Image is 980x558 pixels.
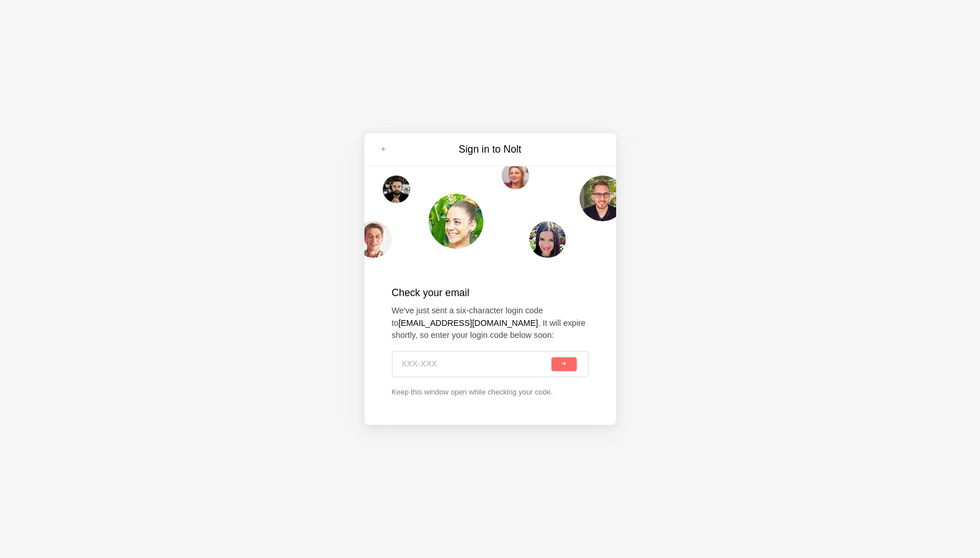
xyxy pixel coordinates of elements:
input: XXX-XXX [402,352,550,377]
h2: Check your email [392,285,589,300]
h3: Sign in to Nolt [394,142,586,157]
p: Keep this window open while checking your code. [392,386,589,397]
p: We've just sent a six-character login code to . It will expire shortly, so enter your login code ... [392,305,589,342]
strong: [EMAIL_ADDRESS][DOMAIN_NAME] [399,318,538,328]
